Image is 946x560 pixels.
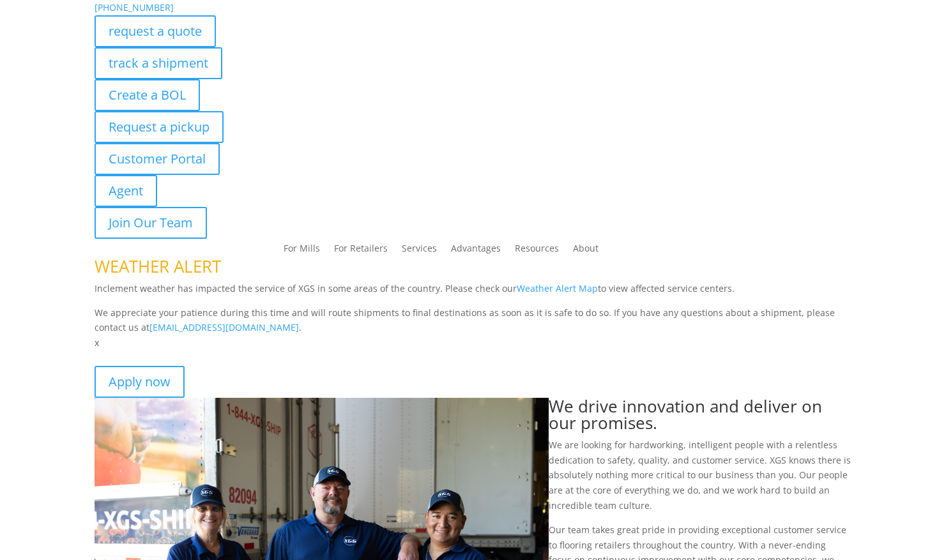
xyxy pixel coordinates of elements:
[549,398,851,437] h1: We drive innovation and deliver on our promises.
[95,111,224,143] a: Request a pickup
[284,244,320,258] a: For Mills
[515,244,559,258] a: Resources
[95,305,851,336] p: We appreciate your patience during this time and will route shipments to final destinations as so...
[95,15,216,47] a: request a quote
[517,282,598,294] a: Weather Alert Map
[95,175,157,207] a: Agent
[95,352,284,364] strong: Join the best team in the flooring industry.
[573,244,599,258] a: About
[549,437,851,522] p: We are looking for hardworking, intelligent people with a relentless dedication to safety, qualit...
[95,207,207,239] a: Join Our Team
[95,79,200,111] a: Create a BOL
[95,47,222,79] a: track a shipment
[95,281,851,305] p: Inclement weather has impacted the service of XGS in some areas of the country. Please check our ...
[149,321,299,333] a: [EMAIL_ADDRESS][DOMAIN_NAME]
[334,244,388,258] a: For Retailers
[451,244,501,258] a: Advantages
[95,143,220,175] a: Customer Portal
[95,366,185,398] a: Apply now
[95,335,851,351] p: x
[402,244,437,258] a: Services
[95,255,221,278] span: WEATHER ALERT
[95,1,174,13] a: [PHONE_NUMBER]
